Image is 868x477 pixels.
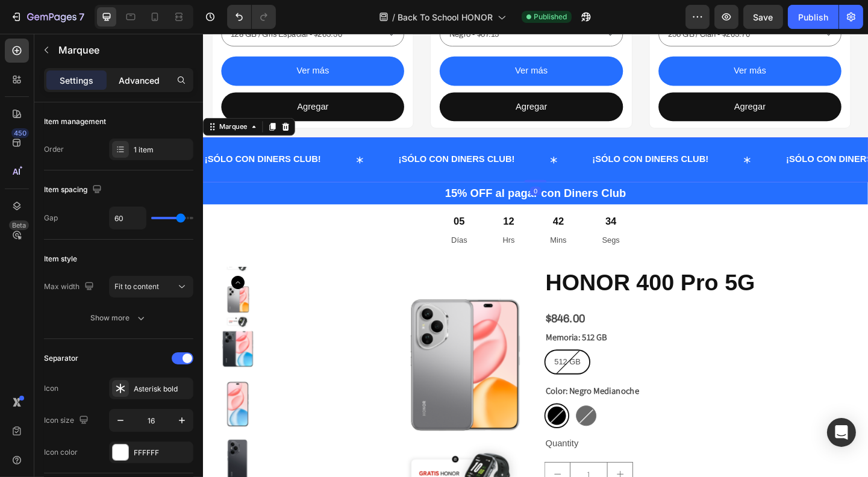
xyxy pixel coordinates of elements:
div: Separator [44,353,78,364]
div: FFFFFF [134,447,190,458]
button: 7 [5,5,90,29]
button: Publish [788,5,838,29]
p: Advanced [119,74,160,87]
button: Agregar [495,64,694,96]
span: Save [754,12,773,22]
div: Undo/Redo [227,5,276,29]
button: Agregar [257,64,456,96]
div: 34 [434,198,453,211]
div: Gap [44,213,58,223]
button: Fit to content [109,276,193,298]
h2: HONOR 400 Pro 5G [371,254,713,288]
div: Marquee [15,96,51,107]
div: Item spacing [44,182,104,198]
div: Max width [44,279,96,295]
div: $846.00 [371,298,416,322]
p: 15% OFF al pagar con Diners Club [1,163,722,184]
p: Días [270,217,287,232]
p: Segs [434,217,453,232]
div: Ver más [577,32,613,49]
p: 7 [79,10,84,24]
img: HONOR 400 Pro 5G - HONOR STORE Ecuador [10,267,66,323]
iframe: Design area [203,34,868,477]
div: Open Intercom Messenger [827,418,856,447]
div: 450 [11,128,29,138]
button: Carousel Back Arrow [31,263,45,278]
img: HONOR 400 Pro 5G - HONOR STORE Ecuador [10,375,66,431]
div: Item style [44,254,77,264]
div: 12 [326,198,339,211]
div: 0 [355,166,367,176]
p: Mins [378,217,396,232]
span: 512 GB [382,352,410,361]
legend: Memoria: 512 GB [371,322,440,338]
div: 42 [378,198,396,211]
p: Hrs [326,217,339,232]
div: Quantity [371,436,713,456]
div: Publish [798,11,828,23]
span: Back To School HONOR [398,11,493,23]
input: Auto [110,207,146,229]
div: Beta [9,220,29,230]
span: Published [534,11,567,22]
div: Agregar [340,71,374,89]
p: Marquee [58,43,189,57]
p: ¡SÓLO CON DINERS CLUB! [2,128,128,146]
div: Icon size [44,413,91,429]
img: HONOR 400 Pro 5G - HONOR STORE Ecuador [10,314,66,370]
p: ¡SÓLO CON DINERS CLUB! [423,128,550,146]
div: Asterisk bold [134,384,190,394]
p: Settings [60,74,93,87]
div: Show more [91,312,147,324]
div: Agregar [577,71,611,89]
div: Icon [44,383,58,394]
div: Item management [44,116,106,127]
span: Fit to content [114,282,159,291]
div: Order [44,144,64,155]
p: ¡SÓLO CON DINERS CLUB! [213,128,339,146]
div: Icon color [44,447,78,458]
div: 05 [270,198,287,211]
button: Save [743,5,783,29]
span: / [392,11,395,23]
p: ¡SÓLO CON DINERS CLUB! [634,128,760,146]
legend: Color: Negro Medianoche [371,380,475,397]
div: 1 item [134,145,190,155]
button: Show more [44,307,193,329]
button: Ver más [495,25,694,57]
